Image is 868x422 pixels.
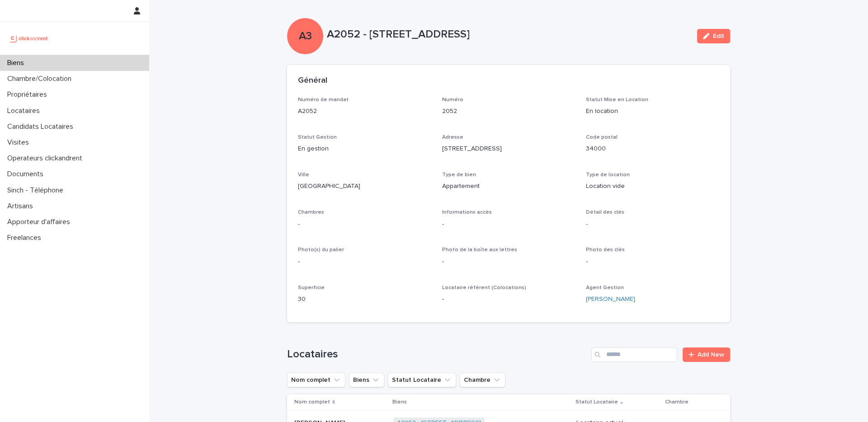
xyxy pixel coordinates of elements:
[298,76,327,86] h2: Général
[586,135,618,140] span: Code postal
[4,154,90,163] p: Operateurs clickandrent
[298,107,431,116] p: A2052
[4,170,51,178] p: Documents
[442,210,492,215] span: Informations accès
[442,144,576,154] p: [STREET_ADDRESS]
[298,182,431,191] p: [GEOGRAPHIC_DATA]
[665,397,689,407] p: Chambre
[298,257,431,267] p: -
[388,373,456,387] button: Statut Locataire
[698,352,724,358] span: Add New
[586,182,719,191] p: Location vide
[586,285,624,291] span: Agent Gestion
[586,172,630,178] span: Type de location
[4,138,36,147] p: Visites
[287,348,588,361] h1: Locataires
[392,397,407,407] p: Biens
[298,220,431,229] p: -
[298,135,337,140] span: Statut Gestion
[442,182,576,191] p: Appartement
[287,373,345,387] button: Nom complet
[591,347,677,362] input: Search
[298,285,325,291] span: Superficie
[442,97,463,103] span: Numéro
[442,257,576,267] p: -
[442,285,526,291] span: Locataire référent (Colocations)
[442,107,576,116] p: 2052
[713,33,724,39] span: Edit
[4,59,31,67] p: Biens
[4,234,48,242] p: Freelances
[576,397,618,407] p: Statut Locataire
[586,295,635,304] a: [PERSON_NAME]
[442,172,476,178] span: Type de bien
[298,295,431,304] p: 30
[4,122,80,131] p: Candidats Locataires
[460,373,505,387] button: Chambre
[442,220,576,229] p: -
[294,397,330,407] p: Nom complet
[4,75,79,83] p: Chambre/Colocation
[298,144,431,154] p: En gestion
[4,202,40,211] p: Artisans
[4,186,71,195] p: Sinch - Téléphone
[298,247,344,253] span: Photo(s) du palier
[298,97,349,103] span: Numéro de mandat
[586,210,624,215] span: Détail des clés
[4,218,77,226] p: Apporteur d'affaires
[7,29,51,47] img: UCB0brd3T0yccxBKYDjQ
[586,257,719,267] p: -
[586,144,719,154] p: 34000
[327,28,690,41] p: A2052 - [STREET_ADDRESS]
[442,135,463,140] span: Adresse
[586,220,719,229] p: -
[298,210,324,215] span: Chambres
[586,107,719,116] p: En location
[697,29,730,43] button: Edit
[349,373,384,387] button: Biens
[4,90,54,99] p: Propriétaires
[4,107,47,115] p: Locataires
[442,295,576,304] p: -
[298,172,309,178] span: Ville
[586,247,625,253] span: Photo des clés
[683,347,730,362] a: Add New
[586,97,648,103] span: Statut Mise en Location
[442,247,517,253] span: Photo de la boîte aux lettres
